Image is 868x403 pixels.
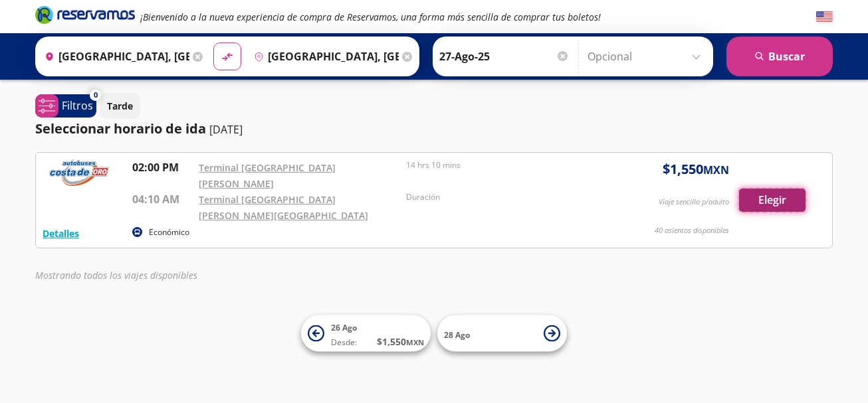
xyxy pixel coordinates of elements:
p: Seleccionar horario de ida [35,119,206,139]
span: Desde: [331,337,357,349]
button: 26 AgoDesde:$1,550MXN [301,315,431,352]
small: MXN [703,163,729,177]
p: Filtros [62,98,93,114]
span: 0 [94,90,98,101]
i: Brand Logo [35,5,135,25]
a: Terminal [GEOGRAPHIC_DATA][PERSON_NAME] [199,161,336,190]
p: Económico [149,226,189,238]
p: 02:00 PM [132,159,192,175]
p: 40 asientos disponibles [655,225,729,236]
a: Terminal [GEOGRAPHIC_DATA] [PERSON_NAME][GEOGRAPHIC_DATA] [199,193,368,222]
button: English [816,9,833,25]
p: Viaje sencillo p/adulto [659,197,729,208]
p: Duración [406,191,607,203]
p: 04:10 AM [132,191,192,207]
span: $ 1,550 [663,159,729,179]
em: Mostrando todos los viajes disponibles [35,269,197,282]
p: 14 hrs 10 mins [406,159,607,171]
input: Elegir Fecha [439,40,570,73]
button: Buscar [726,37,833,76]
button: 28 Ago [437,315,567,352]
em: ¡Bienvenido a la nueva experiencia de compra de Reservamos, una forma más sencilla de comprar tus... [140,11,601,23]
button: Elegir [739,189,806,212]
input: Buscar Destino [249,40,399,73]
a: Brand Logo [35,5,135,29]
p: [DATE] [209,121,243,137]
span: $ 1,550 [377,335,424,349]
span: 28 Ago [444,329,470,340]
input: Buscar Origen [39,40,189,73]
span: 26 Ago [331,322,357,333]
button: 0Filtros [35,94,96,118]
button: Tarde [100,93,140,119]
button: Detalles [43,226,79,240]
p: Tarde [107,99,133,113]
img: RESERVAMOS [43,159,116,186]
input: Opcional [588,40,706,73]
small: MXN [406,337,424,347]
